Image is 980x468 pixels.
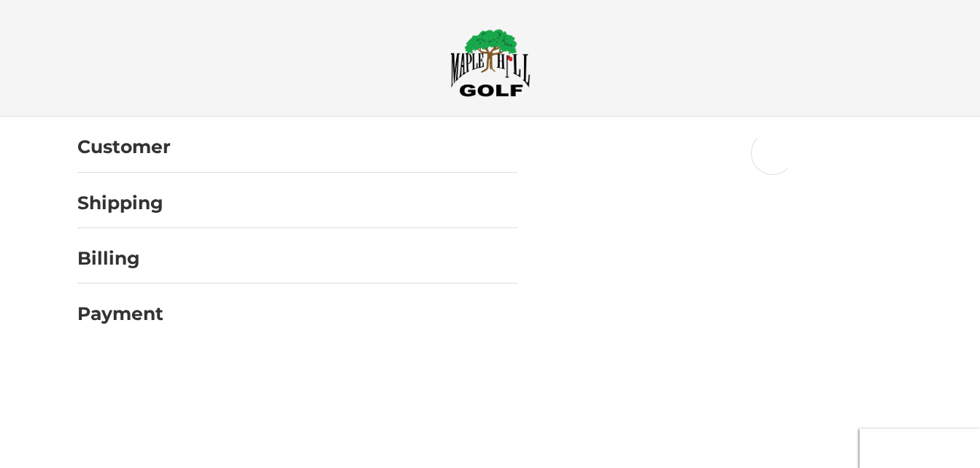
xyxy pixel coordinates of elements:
h2: Customer [77,136,171,158]
h2: Billing [77,247,163,270]
iframe: Gorgias live chat messenger [15,405,174,453]
img: Maple Hill Golf [450,28,530,97]
h2: Shipping [77,192,163,214]
iframe: Google Customer Reviews [860,429,980,468]
h2: Payment [77,303,163,325]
